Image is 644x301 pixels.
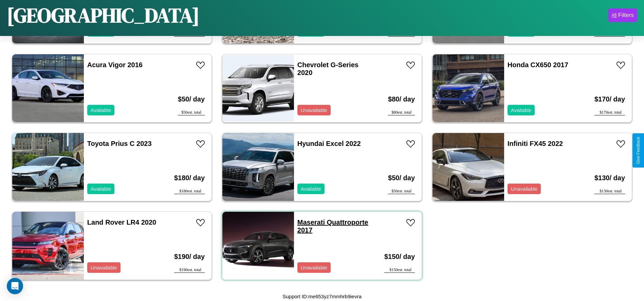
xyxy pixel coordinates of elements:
[174,267,205,273] div: $ 190 est. total
[87,219,156,226] a: Land Rover LR4 2020
[7,278,23,294] div: Open Intercom Messenger
[594,189,625,194] div: $ 130 est. total
[636,137,641,164] div: Give Feedback
[282,292,362,301] p: Support ID: me653yz7mmhrb9ievra
[618,12,634,19] div: Filters
[7,1,200,29] h1: [GEOGRAPHIC_DATA]
[301,263,327,272] p: Unavailable
[87,140,152,147] a: Toyota Prius C 2023
[174,246,205,267] h3: $ 190 / day
[388,89,415,110] h3: $ 80 / day
[301,184,321,193] p: Available
[508,140,563,147] a: Infiniti FX45 2022
[301,106,327,115] p: Unavailable
[508,61,568,69] a: Honda CX650 2017
[511,184,537,193] p: Unavailable
[91,184,111,193] p: Available
[594,110,625,115] div: $ 170 est. total
[91,263,117,272] p: Unavailable
[297,61,358,76] a: Chevrolet G-Series 2020
[384,267,415,273] div: $ 150 est. total
[594,89,625,110] h3: $ 170 / day
[297,219,368,234] a: Maserati Quattroporte 2017
[384,246,415,267] h3: $ 150 / day
[388,110,415,115] div: $ 80 est. total
[174,167,205,189] h3: $ 180 / day
[594,167,625,189] h3: $ 130 / day
[87,61,143,69] a: Acura Vigor 2016
[608,8,637,22] button: Filters
[511,106,532,115] p: Available
[178,89,205,110] h3: $ 50 / day
[388,167,415,189] h3: $ 50 / day
[91,106,111,115] p: Available
[174,189,205,194] div: $ 180 est. total
[178,110,205,115] div: $ 50 est. total
[297,140,361,147] a: Hyundai Excel 2022
[388,189,415,194] div: $ 50 est. total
